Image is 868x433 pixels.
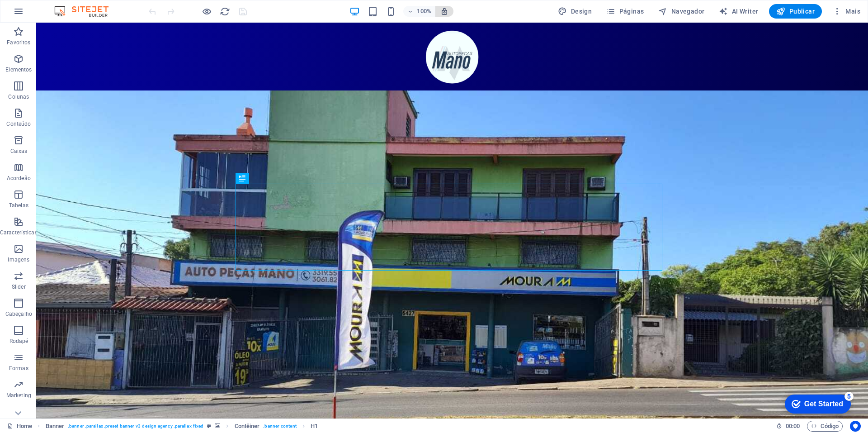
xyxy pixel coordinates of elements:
[606,7,644,16] span: Páginas
[5,310,32,318] p: Cabeçalho
[12,283,26,290] p: Slider
[403,6,435,17] button: 100%
[201,6,212,17] button: Clique aqui para sair do modo de visualização e continuar editando
[792,423,793,429] span: :
[219,6,230,17] button: reload
[263,421,296,432] span: . banner-content
[5,66,32,73] p: Elementos
[311,421,318,432] span: Clique para selecionar. Clique duas vezes para editar
[715,4,762,19] button: AI Writer
[52,6,120,17] img: Editor Logo
[658,7,704,16] span: Navegador
[655,4,708,19] button: Navegador
[9,365,28,372] p: Formas
[786,421,800,432] span: 00 00
[558,7,592,16] span: Design
[776,7,815,16] span: Publicar
[769,4,822,19] button: Publicar
[6,120,31,128] p: Conteúdo
[215,423,220,428] i: Este elemento contém um plano de fundo
[554,4,595,19] div: Design (Ctrl+Alt+Y)
[6,392,31,399] p: Marketing
[46,421,65,432] span: Clique para selecionar. Clique duas vezes para editar
[7,5,73,24] div: Get Started 5 items remaining, 0% complete
[46,421,318,432] nav: breadcrumb
[220,6,230,17] i: Recarregar página
[7,421,32,432] a: Clique para cancelar a seleção. Clique duas vezes para abrir as Páginas
[417,6,431,17] h6: 100%
[8,93,29,100] p: Colunas
[67,2,76,11] div: 5
[811,421,839,432] span: Código
[8,256,29,263] p: Imagens
[9,202,28,209] p: Tabelas
[829,4,864,19] button: Mais
[807,421,843,432] button: Código
[9,338,28,345] p: Rodapé
[776,421,800,432] h6: Tempo de sessão
[27,10,66,18] div: Get Started
[603,4,647,19] button: Páginas
[833,7,860,16] span: Mais
[68,421,203,432] span: . banner .parallax .preset-banner-v3-design-agency .parallax-fixed
[235,421,260,432] span: Clique para selecionar. Clique duas vezes para editar
[719,7,758,16] span: AI Writer
[850,421,861,432] button: Usercentrics
[554,4,595,19] button: Design
[207,423,211,428] i: Este elemento é uma predefinição personalizável
[7,175,31,182] p: Acordeão
[10,148,28,155] p: Caixas
[7,39,30,46] p: Favoritos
